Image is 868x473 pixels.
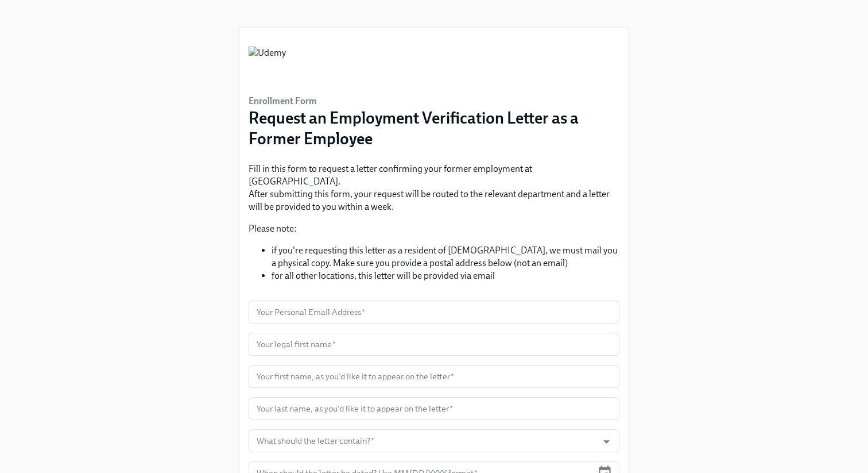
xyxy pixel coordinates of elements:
[598,433,615,451] button: Open
[272,244,619,270] li: if you're requesting this letter as a resident of [DEMOGRAPHIC_DATA], we must mail you a physical...
[272,270,619,282] li: for all other locations, this letter will be provided via email
[249,95,619,107] h6: Enrollment Form
[249,107,619,149] h3: Request an Employment Verification Letter as a Former Employee
[249,47,286,81] img: Udemy
[249,163,619,213] p: Fill in this form to request a letter confirming your former employment at [GEOGRAPHIC_DATA]. Aft...
[249,222,619,235] p: Please note:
